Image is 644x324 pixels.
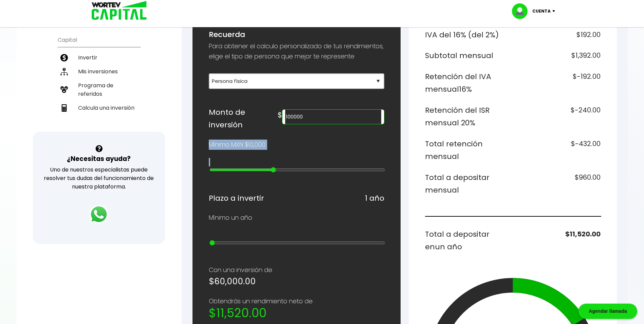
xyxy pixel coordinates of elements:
h6: Retención del ISR mensual 20% [425,104,510,129]
a: Invertir [58,51,140,65]
div: Agendar llamada [578,304,637,319]
h2: $11,520.00 [209,306,384,320]
p: Mínimo un año [209,213,252,223]
h6: Total a depositar en un año [425,228,510,253]
h6: $ [278,109,282,122]
p: Para obtener el calculo personalizado de tus rendimientos, elige el tipo de persona que mejor te ... [209,41,384,61]
p: Mínimo MXN $10,000 [209,140,265,150]
h6: $1,392.00 [515,49,601,62]
h6: 1 año [365,192,384,205]
h6: $960.00 [515,171,601,197]
ul: Capital [58,32,140,132]
p: Obtendrás un rendimiento neto de [209,296,384,306]
a: Mis inversiones [58,65,140,78]
h6: $-240.00 [515,104,601,129]
h6: Subtotal mensual [425,49,510,62]
h6: Retención del IVA mensual 16% [425,70,510,96]
img: logos_whatsapp-icon.242b2217.svg [89,205,108,224]
img: calculadora-icon.17d418c4.svg [60,104,68,112]
h6: $192.00 [515,29,601,41]
h6: Total retención mensual [425,138,510,163]
a: Calcula una inversión [58,101,140,115]
img: inversiones-icon.6695dc30.svg [60,68,68,75]
img: recomiendanos-icon.9b8e9327.svg [60,86,68,93]
p: Cuenta [532,6,551,16]
h6: Recuerda [209,28,384,41]
img: icon-down [551,10,560,12]
p: Con una inversión de [209,265,384,275]
img: profile-image [512,3,532,19]
h6: Monto de inversión [209,106,278,131]
h6: Total a depositar mensual [425,171,510,197]
a: Programa de referidos [58,78,140,101]
p: Uno de nuestros especialistas puede resolver tus dudas del funcionamiento de nuestra plataforma. [42,165,156,191]
h6: $11,520.00 [515,228,601,253]
h5: $60,000.00 [209,275,384,288]
h6: IVA del 16% (del 2%) [425,29,510,41]
h6: $-192.00 [515,70,601,96]
img: invertir-icon.b3b967d7.svg [60,54,68,61]
h6: $-432.00 [515,138,601,163]
h6: Plazo a invertir [209,192,264,205]
h3: ¿Necesitas ayuda? [67,154,131,164]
